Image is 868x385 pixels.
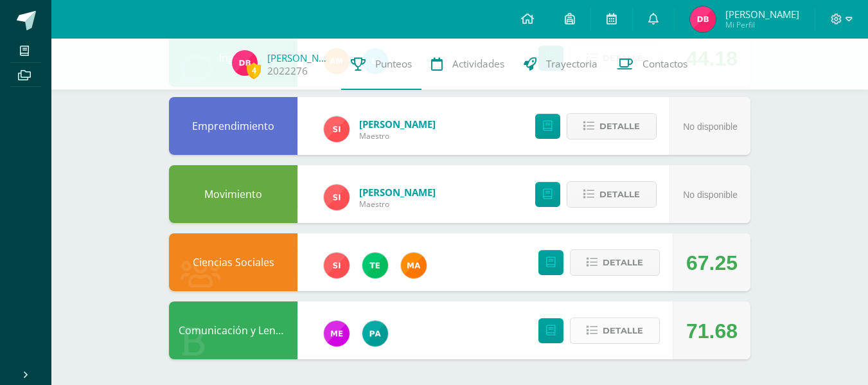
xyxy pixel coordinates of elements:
[686,234,738,292] div: 67.25
[375,57,412,71] span: Punteos
[401,253,427,278] img: 266030d5bbfb4fab9f05b9da2ad38396.png
[514,39,607,90] a: Trayectoria
[686,302,738,360] div: 71.68
[546,57,598,71] span: Trayectoria
[359,130,436,141] span: Maestro
[324,116,350,142] img: 1e3c7f018e896ee8adc7065031dce62a.png
[683,121,738,132] span: No disponible
[359,186,436,199] a: [PERSON_NAME]
[603,251,643,274] span: Detalle
[324,184,350,210] img: 1e3c7f018e896ee8adc7065031dce62a.png
[725,8,799,21] span: [PERSON_NAME]
[570,318,660,344] button: Detalle
[169,97,297,155] div: Emprendimiento
[725,19,799,30] span: Mi Perfil
[169,301,297,359] div: Comunicación y Lenguaje
[690,6,716,32] img: 19c3fd28bc68a3ecd6e2ee5cfbd7fe0e.png
[362,253,388,278] img: 43d3dab8d13cc64d9a3940a0882a4dc3.png
[603,319,643,343] span: Detalle
[683,190,738,200] span: No disponible
[267,64,308,78] a: 2022276
[642,57,687,71] span: Contactos
[169,233,297,291] div: Ciencias Sociales
[341,39,421,90] a: Punteos
[570,249,660,276] button: Detalle
[452,57,504,71] span: Actividades
[359,199,436,210] span: Maestro
[169,165,297,223] div: Movimiento
[267,51,332,64] a: [PERSON_NAME]
[324,321,350,346] img: 498c526042e7dcf1c615ebb741a80315.png
[359,118,436,130] a: [PERSON_NAME]
[567,181,657,208] button: Detalle
[607,39,697,90] a: Contactos
[362,321,388,346] img: 53dbe22d98c82c2b31f74347440a2e81.png
[599,183,640,206] span: Detalle
[247,62,261,78] span: 4
[421,39,514,90] a: Actividades
[567,113,657,139] button: Detalle
[232,50,258,76] img: 19c3fd28bc68a3ecd6e2ee5cfbd7fe0e.png
[324,253,350,278] img: 1e3c7f018e896ee8adc7065031dce62a.png
[599,114,640,138] span: Detalle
